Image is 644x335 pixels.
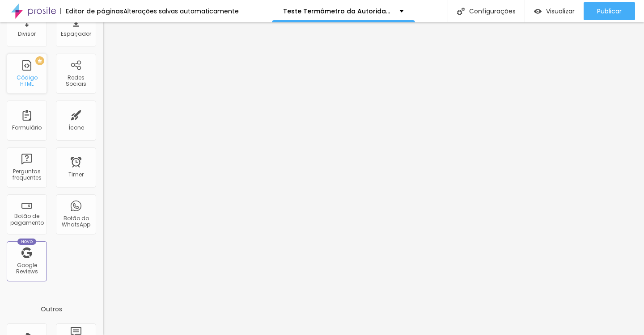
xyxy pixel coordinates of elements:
img: Icone [457,8,465,15]
span: Visualizar [546,8,575,15]
img: view-1.svg [534,8,542,15]
div: Timer [68,172,84,178]
div: Formulário [12,125,42,131]
div: Espaçador [61,31,91,37]
div: Divisor [18,31,36,37]
div: Ícone [68,125,84,131]
p: Teste Termômetro da Autoridade [283,8,393,14]
div: Perguntas frequentes [9,168,44,181]
div: Google Reviews [9,262,44,275]
div: Editor de páginas [60,8,123,14]
span: Publicar [597,8,622,15]
div: Alterações salvas automaticamente [123,8,239,14]
div: Novo [17,239,37,245]
div: Código HTML [9,75,44,88]
div: Botão de pagamento [9,213,44,226]
button: Publicar [584,2,635,20]
button: Visualizar [525,2,584,20]
div: Redes Sociais [58,75,93,88]
div: Botão do WhatsApp [58,215,93,228]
